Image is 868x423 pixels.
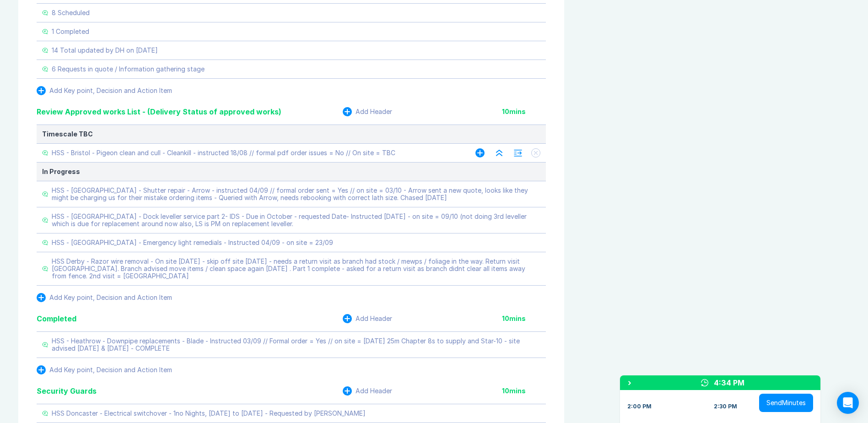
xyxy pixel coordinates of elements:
div: Completed [37,313,76,324]
div: Add Key point, Decision and Action Item [49,87,172,94]
button: Add Header [343,386,392,396]
div: 4:34 PM [714,377,744,388]
div: 14 Total updated by DH on [DATE] [52,47,158,54]
div: Add Header [356,387,392,395]
div: 10 mins [502,315,546,322]
button: Add Key point, Decision and Action Item [37,86,172,95]
div: HSS - [GEOGRAPHIC_DATA] - Dock leveller service part 2- IDS - Due in October - requested Date- In... [52,213,540,228]
button: Add Header [343,314,392,323]
div: HSS - Bristol - Pigeon clean and cull - Cleankill - instructed 18/08 // formal pdf order issues =... [52,149,395,157]
div: Review Approved works List - (Delivery Status of approved works) [37,106,281,117]
button: Add Key point, Decision and Action Item [37,365,172,374]
div: Add Header [356,108,392,115]
div: Add Key point, Decision and Action Item [49,294,172,301]
div: 10 mins [502,387,546,395]
div: HSS Doncaster - Electrical switchover - 1no Nights, [DATE] to [DATE] - Requested by [PERSON_NAME] [52,410,366,417]
div: HSS - [GEOGRAPHIC_DATA] - Shutter repair - Arrow - instructed 04/09 // formal order sent = Yes //... [52,187,540,201]
div: Add Header [356,315,392,322]
div: Open Intercom Messenger [837,392,859,414]
div: 10 mins [502,108,546,115]
div: 2:00 PM [627,403,652,410]
div: Timescale TBC [42,130,540,138]
button: SendMinutes [759,394,813,412]
div: Security Guards [37,385,97,396]
div: In Progress [42,168,540,175]
button: Add Header [343,107,392,116]
div: 8 Scheduled [52,9,90,16]
div: 6 Requests in quote / Information gathering stage [52,65,205,73]
div: Add Key point, Decision and Action Item [49,366,172,374]
div: 1 Completed [52,28,89,35]
div: HSS - [GEOGRAPHIC_DATA] - Emergency light remedials - Instructed 04/09 - on site = 23/09 [52,239,333,246]
div: HSS Derby - Razor wire removal - On site [DATE] - skip off site [DATE] - needs a return visit as ... [52,258,540,280]
div: 2:30 PM [714,403,737,410]
button: Add Key point, Decision and Action Item [37,293,172,302]
div: HSS - Heathrow - Downpipe replacements - Blade - Instructed 03/09 // Formal order = Yes // on sit... [52,337,540,352]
